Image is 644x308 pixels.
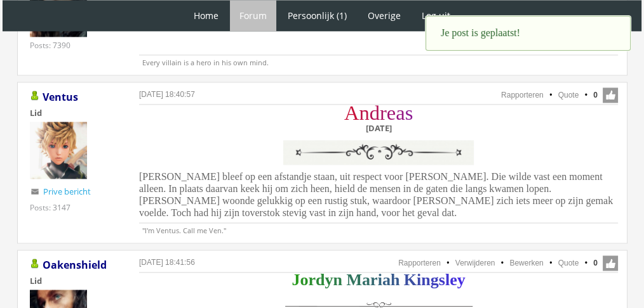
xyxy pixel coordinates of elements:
[359,101,369,124] span: n
[308,271,316,289] span: r
[139,90,195,99] a: [DATE] 18:40:57
[405,101,413,124] span: s
[603,87,618,103] span: Like deze post
[362,271,370,289] span: a
[139,171,613,218] span: [PERSON_NAME] bleef op een afstandje staan, uit respect voor [PERSON_NAME]. Die wilde vast een mo...
[300,271,308,289] span: o
[450,271,457,289] span: e
[43,90,78,104] a: Ventus
[43,258,107,272] a: Oakenshield
[139,222,618,235] p: "I'm Ventus. Call me Ven."
[30,91,40,101] img: Gebruiker is online
[30,40,70,51] div: Posts: 7390
[139,258,195,267] a: [DATE] 18:41:56
[391,271,399,289] span: h
[30,202,70,213] div: Posts: 3147
[344,101,359,124] span: A
[558,91,579,99] a: Quote
[404,271,417,289] span: K
[558,259,579,267] a: Quote
[396,101,405,124] span: a
[30,107,119,119] div: Lid
[501,91,544,99] a: Rapporteren
[346,271,362,289] span: M
[378,271,382,289] span: i
[387,101,396,124] span: e
[445,271,450,289] span: l
[421,271,430,289] span: n
[439,271,445,289] span: s
[325,271,333,289] span: y
[382,271,391,289] span: a
[30,275,119,286] div: Lid
[426,16,631,51] div: Je post is geplaatst!
[455,259,495,267] a: Verwijderen
[280,137,477,168] img: vFZgZrq.png
[30,259,40,269] img: Gebruiker is online
[457,271,466,289] span: y
[139,55,618,67] p: Every villain is a hero in his own mind.
[370,101,380,124] span: d
[593,257,598,269] span: 0
[380,101,387,124] span: r
[333,271,342,289] span: n
[593,89,598,101] span: 0
[30,122,87,179] img: Ventus
[509,259,543,267] a: Bewerken
[43,186,91,197] a: Prive bericht
[366,122,392,134] b: [DATE]
[370,271,378,289] span: r
[431,271,439,289] span: g
[398,259,441,267] a: Rapporteren
[316,271,325,289] span: d
[292,271,300,289] span: J
[417,271,421,289] span: i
